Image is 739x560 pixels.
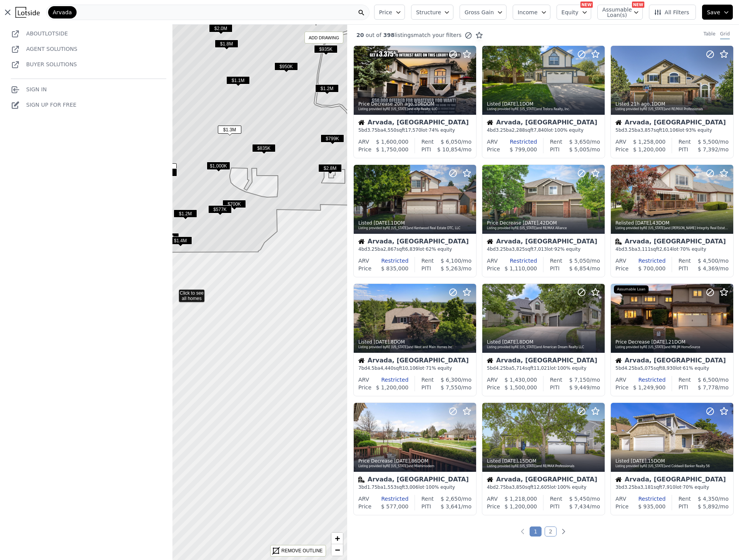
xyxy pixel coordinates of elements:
span: 3,111 [637,246,650,252]
span: $ 7,150 [569,377,590,383]
span: 10,106 [662,127,679,133]
span: $ 9,449 [569,384,590,391]
div: Price Decrease , 86 DOM [358,458,472,464]
span: 6,839 [405,246,418,252]
div: Price [615,503,629,510]
span: + [335,533,340,543]
div: Price [358,265,371,272]
div: Arvada, [GEOGRAPHIC_DATA] [615,238,729,246]
span: $ 7,434 [569,503,590,510]
span: $ 3,650 [569,139,590,145]
div: /mo [560,503,600,510]
div: ARV [487,257,498,265]
div: PITI [421,503,431,510]
div: Price [615,265,629,272]
span: $ 6,854 [569,265,590,272]
img: House [358,119,364,126]
time: 2025-07-24 07:16 [502,458,518,464]
img: House [487,476,493,483]
img: House [358,357,364,364]
div: NEW [632,2,644,8]
span: $ 1,200,000 [376,384,409,391]
span: 3,850 [512,485,525,490]
button: All Filters [649,5,696,20]
div: /mo [434,495,471,503]
img: Lotside [15,7,40,18]
div: /mo [560,146,600,153]
div: Relisted , 43 DOM [615,220,729,226]
span: $ 5,263 [441,265,461,272]
div: PITI [679,503,688,510]
div: Restricted [369,495,408,503]
span: 3,857 [640,127,654,133]
span: 7,910 [662,485,675,490]
span: $ 5,450 [569,496,590,502]
div: 7 bd 4.5 ba sqft lot · 71% equity [358,365,471,371]
span: $ 5,050 [569,258,590,264]
span: $2.8M [318,164,342,172]
time: 2025-08-07 00:00 [374,220,390,226]
span: $ 1,249,900 [633,384,666,391]
ul: Pagination [347,528,739,535]
span: 2,867 [383,246,396,252]
div: /mo [434,138,471,146]
div: /mo [562,257,600,265]
div: ARV [487,138,498,146]
div: Price [358,503,371,510]
div: Rent [421,138,434,146]
a: Price Decrease [DATE],42DOMListing provided byRE [US_STATE]and RE/MAX AllianceHouseArvada, [GEOGR... [482,164,604,277]
div: Price [358,146,371,153]
div: /mo [434,376,471,384]
div: Listing provided by RE [US_STATE] and RE/MAX Professionals [615,107,729,112]
div: $577K [208,205,232,216]
div: 3 bd 3.25 ba sqft lot · 70% equity [615,484,729,490]
span: Arvada [53,8,72,16]
div: Price [358,384,371,391]
span: $ 700,000 [638,265,665,272]
div: NEW [580,2,593,8]
span: $ 4,350 [698,496,718,502]
a: Listed [DATE],8DOMListing provided byRE [US_STATE]and West and Main Homes IncHouseArvada, [GEOGRA... [353,283,476,396]
a: Previous page [519,528,527,535]
span: $ 577,000 [381,503,408,510]
img: House [487,357,493,364]
img: House [615,476,622,483]
div: Arvada, [GEOGRAPHIC_DATA] [487,119,600,127]
span: 7,840 [534,127,547,133]
a: Listed [DATE],8DOMListing provided byRE [US_STATE]and American Dream Realty LLCHouseArvada, [GEOG... [482,283,604,396]
div: ADD DRAWING [305,32,343,43]
span: $ 5,500 [698,139,718,145]
span: Price [379,8,392,16]
span: 12,605 [534,485,550,490]
a: Sign Up for free [11,99,77,111]
div: ARV [615,138,626,146]
span: $950K [274,62,298,70]
a: Buyer Solutions [11,61,77,67]
div: /mo [562,376,600,384]
img: Multifamily [358,476,364,483]
a: Page 2 [545,526,557,537]
div: /mo [431,503,471,510]
span: $ 7,778 [698,384,718,391]
div: 4 bd 3.25 ba sqft lot · 92% equity [487,246,600,252]
time: 2025-07-31 14:41 [635,220,651,226]
div: 4 bd 3.25 ba sqft lot · 100% equity [487,127,600,133]
div: $2.8M [318,164,342,175]
div: Listing provided by RE [US_STATE] and Trelora Realty, Inc. [487,107,601,112]
div: REMOVE OUTLINE [281,547,323,554]
div: Restricted [369,257,408,265]
div: Assumable Loan [614,285,649,294]
span: $ 5,892 [698,503,718,510]
div: Arvada, [GEOGRAPHIC_DATA] [358,238,471,246]
span: $ 7,550 [441,384,461,391]
img: House [615,119,622,126]
div: ARV [358,257,369,265]
div: PITI [679,265,688,272]
div: Listing provided by RE [US_STATE] and [PERSON_NAME] Integrity Real Estate LLC [615,226,729,231]
a: Price Decrease [DATE],86DOMListing provided byRE [US_STATE]and MilehimodernMultifamilyArvada, [GE... [353,402,476,515]
a: Listed [DATE],15DOMListing provided byRE [US_STATE]and RE/MAX ProfessionalsHouseArvada, [GEOGRAPH... [482,402,604,515]
a: Sign In [11,86,47,92]
div: 4 bd 3.5 ba sqft lot · 70% equity [615,246,729,252]
div: PITI [550,146,560,153]
div: $1,000K [207,162,230,173]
